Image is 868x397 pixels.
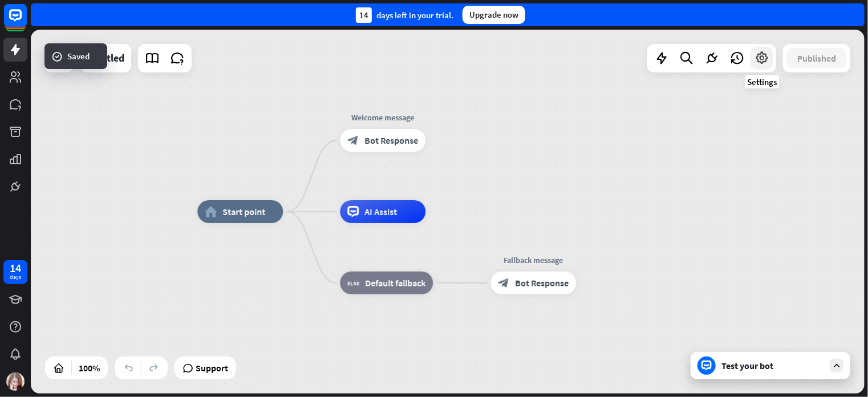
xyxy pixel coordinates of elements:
[196,359,228,377] span: Support
[205,206,217,217] i: home_2
[51,51,63,62] i: success
[498,277,509,289] i: block_bot_response
[331,112,434,123] div: Welcome message
[482,254,585,266] div: Fallback message
[9,5,43,39] button: Open LiveChat chat widget
[222,206,265,217] span: Start point
[787,48,846,68] button: Published
[463,6,525,24] div: Upgrade now
[75,359,103,377] div: 100%
[3,260,27,284] a: 14 days
[721,360,824,371] div: Test your bot
[364,206,397,217] span: AI Assist
[365,277,425,289] span: Default fallback
[364,135,418,146] span: Bot Response
[356,7,453,23] div: days left in your trial.
[515,277,569,289] span: Bot Response
[10,273,21,281] div: days
[10,263,21,273] div: 14
[87,44,124,72] div: Untitled
[347,135,359,146] i: block_bot_response
[347,277,359,289] i: block_fallback
[67,50,90,62] span: Saved
[356,7,372,23] div: 14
